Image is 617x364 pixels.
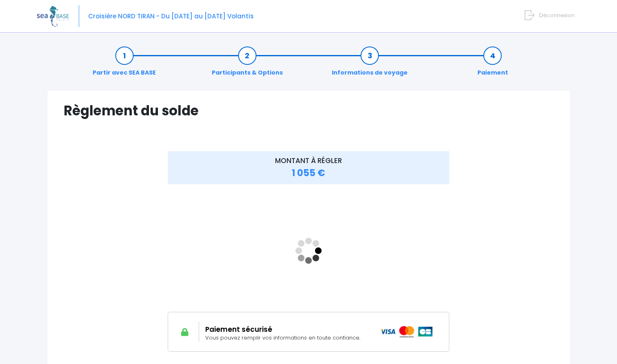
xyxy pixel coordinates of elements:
h2: Paiement sécurisé [205,325,368,333]
span: Croisière NORD TIRAN - Du [DATE] au [DATE] Volantis [88,12,254,20]
iframe: <!-- //required --> [168,190,450,312]
a: Paiement [473,51,512,77]
span: Vous pouvez remplir vos informations en toute confiance. [205,334,360,342]
span: 1 055 € [292,167,325,179]
a: Participants & Options [208,51,287,77]
h1: Règlement du solde [64,103,554,119]
span: Déconnexion [539,11,575,19]
a: Informations de voyage [328,51,412,77]
span: MONTANT À RÉGLER [275,156,342,165]
img: icons_paiement_securise@2x.png [380,326,434,338]
a: Partir avec SEA BASE [89,51,160,77]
